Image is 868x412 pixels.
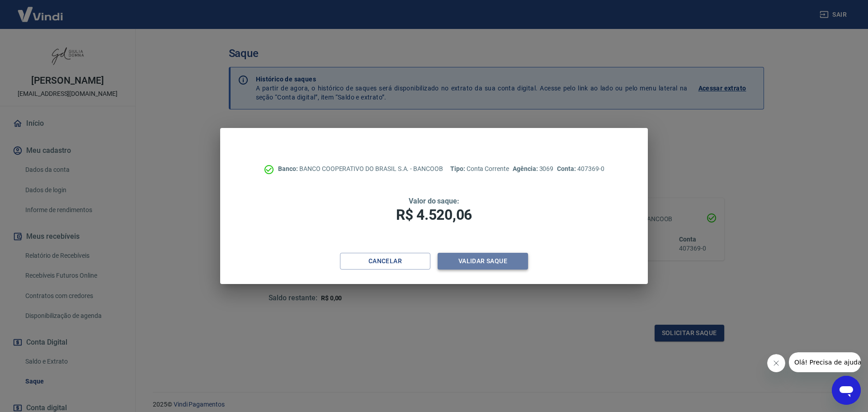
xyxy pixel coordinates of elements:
span: R$ 4.520,06 [396,206,472,223]
span: Conta: [557,165,577,172]
span: Olá! Precisa de ajuda? [5,6,76,14]
span: Tipo: [450,165,467,172]
p: 3069 [513,164,553,174]
button: Cancelar [340,253,430,270]
p: 407369-0 [557,164,604,174]
span: Agência: [513,165,539,172]
span: Valor do saque: [409,197,459,205]
iframe: Botão para abrir a janela de mensagens [832,376,861,405]
iframe: Fechar mensagem [767,354,785,372]
button: Validar saque [438,253,528,270]
p: BANCO COOPERATIVO DO BRASIL S.A. - BANCOOB [278,164,443,174]
p: Conta Corrente [450,164,509,174]
iframe: Mensagem da empresa [789,352,861,372]
span: Banco: [278,165,299,172]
